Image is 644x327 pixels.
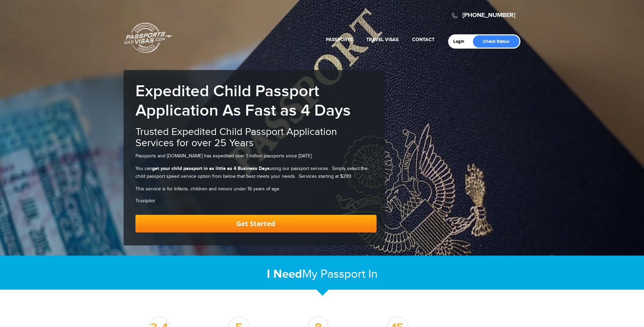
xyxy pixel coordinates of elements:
a: Get Started [135,215,376,233]
a: Login [453,39,469,44]
a: Trustpilot [135,198,155,204]
a: Passports & [DOMAIN_NAME] [124,22,172,53]
span: Passport In [320,267,378,281]
p: You can using our passport services. Simply select the child passport speed service option from b... [135,165,376,180]
strong: get your child passport in as little as 4 Business Days [152,166,270,171]
a: Passports [326,37,353,42]
b: Expedited Child Passport Application As Fast as 4 Days [135,82,351,120]
p: This service is for Infants, children and minors under 16 years of age [135,185,376,193]
a: Check Status [473,35,519,48]
h2: Trusted Expedited Child Passport Application Services for over 25 Years [135,126,376,149]
h2: My [124,267,521,281]
a: [PHONE_NUMBER] [462,12,515,19]
strong: I Need [267,267,302,281]
a: Travel Visas [366,37,399,42]
a: Contact [412,37,435,42]
p: Passports and [DOMAIN_NAME] has expedited over 1 million passports since [DATE]. [135,152,376,160]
